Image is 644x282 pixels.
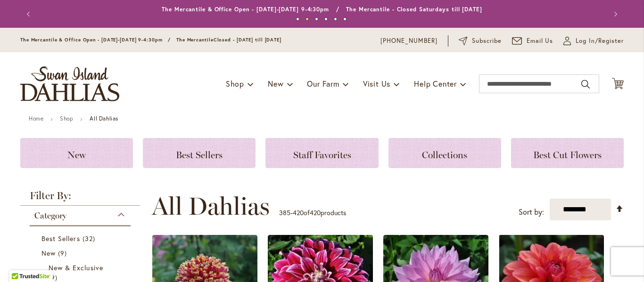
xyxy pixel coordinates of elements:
span: 420 [293,208,304,217]
span: Our Farm [307,79,339,89]
a: New [20,138,133,168]
button: 1 of 6 [296,17,299,21]
a: Shop [60,115,73,122]
span: Visit Us [363,79,390,89]
span: Email Us [527,36,553,46]
a: Best Sellers [41,234,121,243]
a: Best Cut Flowers [511,138,624,168]
span: New [268,79,283,89]
button: 4 of 6 [324,17,328,21]
a: New [41,248,121,258]
a: Home [29,115,43,122]
a: Best Sellers [143,138,256,168]
span: New [67,149,86,161]
span: 9 [58,248,69,258]
span: All Dahlias [152,192,270,220]
button: 6 of 6 [343,17,347,21]
button: 3 of 6 [315,17,318,21]
a: The Mercantile & Office Open - [DATE]-[DATE] 9-4:30pm / The Mercantile - Closed Saturdays till [D... [162,6,482,13]
p: - of products [279,205,346,220]
span: New [41,249,56,258]
a: Staff Favorites [265,138,378,168]
span: The Mercantile & Office Open - [DATE]-[DATE] 9-4:30pm / The Mercantile [20,37,214,43]
button: Previous [20,5,39,24]
span: Best Cut Flowers [533,149,602,161]
button: 5 of 6 [334,17,337,21]
strong: Filter By: [20,191,140,206]
a: Log In/Register [563,36,624,46]
span: 385 [279,208,290,217]
strong: All Dahlias [90,115,118,122]
a: Email Us [512,36,553,46]
span: 420 [310,208,321,217]
span: Best Sellers [41,234,80,243]
span: Shop [226,79,244,89]
span: 32 [83,234,98,243]
a: store logo [20,66,119,101]
span: Closed - [DATE] till [DATE] [214,37,281,43]
label: Sort by: [519,203,544,221]
span: Collections [422,149,467,161]
iframe: Launch Accessibility Center [7,249,33,275]
button: 2 of 6 [305,17,309,21]
span: Staff Favorites [293,149,351,161]
span: Help Center [414,79,457,89]
span: Best Sellers [176,149,223,161]
a: Collections [388,138,501,168]
button: Next [605,5,624,24]
span: Subscribe [472,36,502,46]
span: New & Exclusive [49,263,103,272]
span: Category [34,210,66,221]
a: [PHONE_NUMBER] [380,36,438,46]
span: Log In/Register [576,36,624,46]
a: Subscribe [459,36,502,46]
